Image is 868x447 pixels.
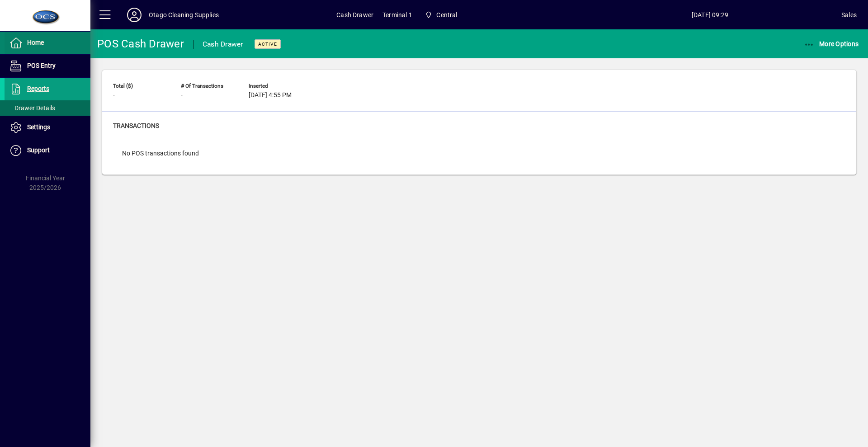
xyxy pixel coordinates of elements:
[97,37,184,51] div: POS Cash Drawer
[113,83,167,89] span: Total ($)
[5,55,90,77] a: POS Entry
[5,100,90,116] a: Drawer Details
[804,40,859,47] span: More Options
[802,36,861,52] button: More Options
[436,8,457,22] span: Central
[120,7,149,23] button: Profile
[203,37,243,52] div: Cash Drawer
[181,92,183,99] span: -
[841,8,857,22] div: Sales
[579,8,841,22] span: [DATE] 09:29
[113,140,208,167] div: No POS transactions found
[249,83,303,89] span: Inserted
[382,8,412,22] span: Terminal 1
[249,92,292,99] span: [DATE] 4:55 PM
[181,83,235,89] span: # of Transactions
[113,92,115,99] span: -
[27,146,50,154] span: Support
[27,85,49,92] span: Reports
[9,104,55,112] span: Drawer Details
[5,32,90,54] a: Home
[5,139,90,162] a: Support
[258,41,277,47] span: Active
[336,8,373,22] span: Cash Drawer
[27,62,56,69] span: POS Entry
[5,116,90,139] a: Settings
[27,123,50,131] span: Settings
[421,7,461,23] span: Central
[27,39,44,46] span: Home
[113,122,159,129] span: Transactions
[149,8,219,22] div: Otago Cleaning Supplies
